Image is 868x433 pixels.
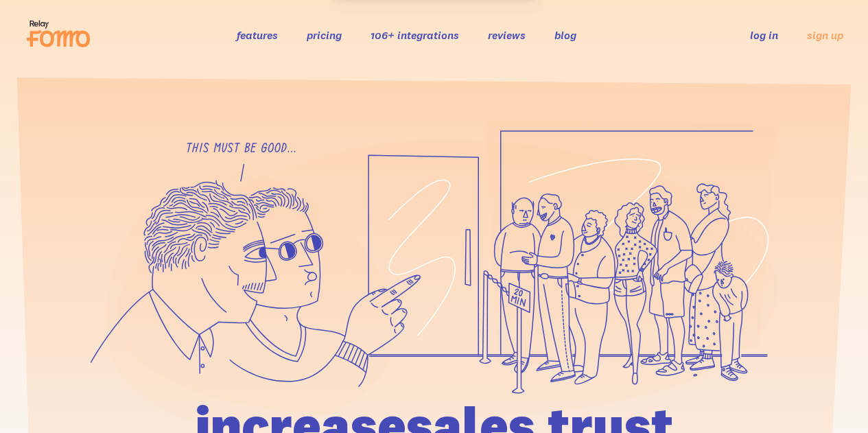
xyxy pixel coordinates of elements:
a: 106+ integrations [371,28,459,42]
a: features [237,28,278,42]
a: reviews [488,28,526,42]
a: blog [554,28,576,42]
a: log in [750,28,778,42]
a: sign up [807,28,843,43]
a: pricing [307,28,342,42]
